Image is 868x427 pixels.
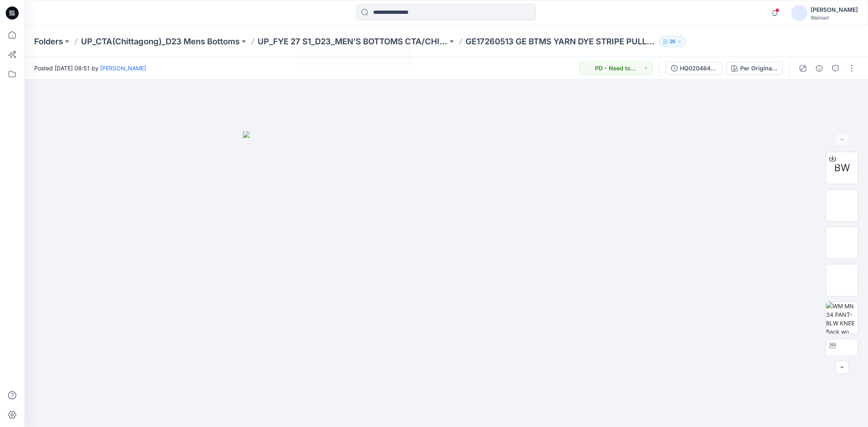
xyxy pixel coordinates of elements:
[100,65,146,72] a: [PERSON_NAME]
[258,36,448,47] a: UP_FYE 27 S1_D23_MEN’S BOTTOMS CTA/CHITTAGONG
[34,64,146,72] span: Posted [DATE] 08:51 by
[826,302,858,333] img: WM MN 34 PANT-BLW KNEE Back wo Avatar
[726,62,783,75] button: Per Original SWATCH.
[666,62,723,75] button: HQ020484_OPT2_PULL ON SHORT 8”
[791,5,807,21] img: avatar
[813,62,826,75] button: Details
[680,64,717,73] div: HQ020484_OPT2_PULL ON SHORT 8”
[81,36,240,47] a: UP_CTA(Chittagong)_D23 Mens Bottoms
[826,339,858,371] img: WM MN 34 PANT-BLW KNEE Turntable with Avatar
[811,15,858,21] div: Walmart
[834,161,850,175] span: BW
[659,36,686,47] button: 26
[243,131,650,427] img: eyJhbGciOiJIUzI1NiIsImtpZCI6IjAiLCJzbHQiOiJzZXMiLCJ0eXAiOiJKV1QifQ.eyJkYXRhIjp7InR5cGUiOiJzdG9yYW...
[466,36,656,47] p: GE17260513 GE BTMS YARN DYE STRIPE PULL ON SHORT
[740,64,778,73] div: Per Original SWATCH.
[811,5,858,15] div: [PERSON_NAME]
[34,36,63,47] a: Folders
[669,37,676,46] p: 26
